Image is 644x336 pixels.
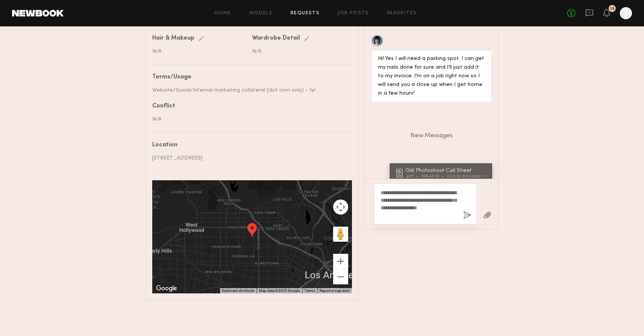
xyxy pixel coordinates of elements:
[252,35,300,41] div: Wardrobe Detail
[378,55,485,98] div: Hi! Yes I will need a parking spot. I can get my nails done for sure and I’ll just add it to my i...
[405,174,421,178] div: .pdf
[620,7,632,19] a: J
[259,288,300,293] span: Map data ©2025 Google
[152,142,346,148] div: Location
[222,288,254,293] button: Keyboard shortcuts
[252,48,346,55] div: N/A
[291,11,320,16] a: Requests
[154,284,179,293] a: Open this area in Google Maps (opens a new window)
[396,168,488,178] a: GW Photoshoot Call Sheet.pdf208.44 KBClick to download
[610,7,614,11] div: 13
[304,288,315,293] a: Terms
[333,199,348,215] button: Map camera controls
[320,288,350,293] a: Report a map error
[338,11,369,16] a: Job Posts
[152,86,346,94] div: Website/Social/Internal marketing collateral (dot com only) - 1yr
[152,115,346,123] div: N/A
[333,269,348,284] button: Zoom out
[249,11,272,16] a: Models
[421,174,447,178] div: 208.44 KB
[447,174,485,178] div: Click to download
[152,35,194,41] div: Hair & Makeup
[152,103,346,109] div: Conflict
[154,284,179,293] img: Google
[405,168,488,173] div: GW Photoshoot Call Sheet
[152,48,246,55] div: N/A
[152,154,346,162] div: [STREET_ADDRESS]
[333,227,348,242] button: Drag Pegman onto the map to open Street View
[333,254,348,269] button: Zoom in
[410,133,453,139] span: New Messages
[387,11,417,16] a: Favorites
[152,74,346,80] div: Terms/Usage
[214,11,231,16] a: Home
